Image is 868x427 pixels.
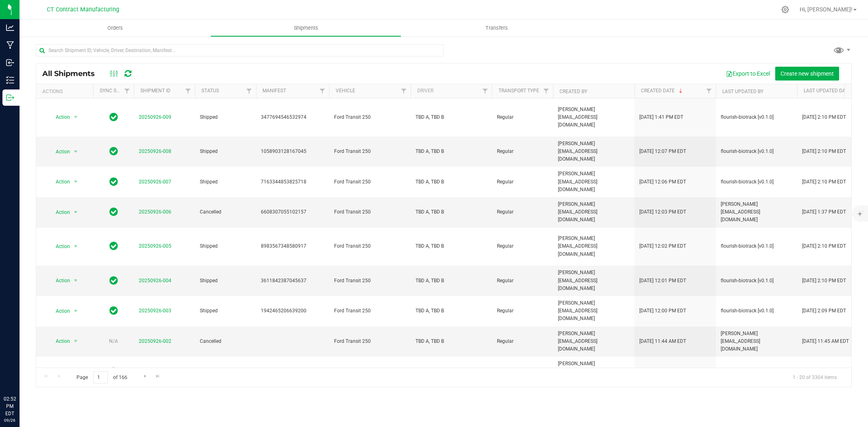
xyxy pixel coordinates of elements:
span: [DATE] 2:10 PM EDT [802,148,846,155]
a: Orders [20,20,210,37]
a: Filter [243,84,256,98]
span: [PERSON_NAME][EMAIL_ADDRESS][DOMAIN_NAME] [558,360,630,383]
span: [DATE] 11:44 AM EDT [639,338,686,345]
span: select [71,335,81,347]
span: 3611842387045637 [261,277,324,285]
span: TBD A, TBD B [415,148,487,155]
span: TBD A, TBD B [415,113,487,121]
span: In Sync [109,305,118,316]
span: TBD A, TBD B [415,178,487,186]
span: [PERSON_NAME][EMAIL_ADDRESS][DOMAIN_NAME] [558,269,630,292]
a: Sync Status [100,88,131,94]
span: Regular [497,208,548,216]
span: [DATE] 2:10 PM EDT [802,113,846,121]
span: Ford Transit 250 [334,338,406,345]
span: Shipped [200,307,251,315]
p: 02:52 PM EDT [4,395,16,417]
a: Transfers [401,20,592,37]
span: Transfers [474,24,519,32]
span: flourish-biotrack [v0.1.0] [721,307,774,315]
span: [PERSON_NAME][EMAIL_ADDRESS][DOMAIN_NAME] [721,330,792,353]
span: flourish-biotrack [v0.1.0] [721,277,774,285]
span: [DATE] 12:02 PM EDT [639,242,686,250]
span: [DATE] 12:00 PM EDT [639,307,686,315]
p: 09/26 [4,417,16,423]
span: Action [48,275,70,286]
span: Action [48,207,70,218]
inline-svg: Outbound [6,94,14,102]
span: Shipped [200,148,251,155]
span: Create new shipment [781,70,834,77]
span: [PERSON_NAME][EMAIL_ADDRESS][DOMAIN_NAME] [558,200,630,224]
input: Search Shipment ID, Vehicle, Driver, Destination, Manifest... [36,44,444,57]
a: 20250926-006 [139,209,171,215]
span: [DATE] 12:01 PM EDT [639,277,686,285]
span: [DATE] 11:45 AM EDT [802,338,849,345]
span: select [71,305,81,317]
span: Cancelled [200,338,251,345]
a: 20250926-003 [139,308,171,314]
inline-svg: Analytics [6,24,14,32]
a: Created By [560,89,587,94]
a: 20250926-002 [139,338,171,344]
span: [DATE] 12:03 PM EDT [639,208,686,216]
a: Shipments [210,20,401,37]
span: Ford Transit 250 [334,242,406,250]
span: In Sync [109,240,118,252]
span: [PERSON_NAME][EMAIL_ADDRESS][DOMAIN_NAME] [721,200,792,224]
span: 3477694546532974 [261,113,324,121]
a: Filter [181,84,195,98]
span: Ford Transit 250 [334,113,406,121]
span: Ford Transit 250 [334,208,406,216]
span: [PERSON_NAME][EMAIL_ADDRESS][DOMAIN_NAME] [558,170,630,194]
span: Ford Transit 250 [334,277,406,285]
span: TBD A, TBD B [415,338,487,345]
span: [DATE] 1:37 PM EDT [802,208,846,216]
a: Filter [479,84,492,98]
span: select [71,275,81,286]
span: [DATE] 1:41 PM EDT [639,113,683,121]
a: Filter [120,84,134,98]
a: Filter [702,84,716,98]
a: 20250926-008 [139,148,171,154]
span: 1058903128167045 [261,148,324,155]
span: Regular [497,113,548,121]
span: Shipped [200,277,251,285]
span: Action [48,111,70,123]
span: Regular [497,178,548,186]
span: flourish-biotrack [v0.1.0] [721,113,774,121]
a: 20250926-004 [139,278,171,283]
span: select [71,176,81,187]
input: 1 [93,371,108,384]
span: Page of 166 [70,371,134,384]
a: Shipment ID [140,88,171,94]
span: Regular [497,148,548,155]
span: Cancelled [200,208,251,216]
span: [PERSON_NAME][EMAIL_ADDRESS][DOMAIN_NAME] [558,140,630,163]
a: Vehicle [336,88,355,94]
span: select [71,207,81,218]
button: Export to Excel [721,67,775,81]
span: [DATE] 2:10 PM EDT [802,277,846,285]
span: 8983567348580917 [261,242,324,250]
span: Ford Transit 250 [334,178,406,186]
span: CT Contract Manufacturing [47,6,119,13]
span: Action [48,366,70,377]
span: Ford Transit 250 [334,307,406,315]
span: Regular [497,338,548,345]
span: 6608307055102157 [261,208,324,216]
a: 20250926-009 [139,114,171,120]
span: Action [48,335,70,347]
a: Filter [316,84,329,98]
a: Go to the last page [152,371,164,382]
th: Driver [411,84,492,98]
span: flourish-biotrack [v0.1.0] [721,148,774,155]
span: [PERSON_NAME][EMAIL_ADDRESS][DOMAIN_NAME] [558,330,630,353]
span: In Sync [109,366,118,377]
span: Action [48,176,70,187]
span: In Sync [109,146,118,157]
span: Hi, [PERSON_NAME]! [800,6,853,13]
inline-svg: Manufacturing [6,41,14,49]
span: In Sync [109,275,118,286]
a: Last Updated Date [804,88,851,94]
